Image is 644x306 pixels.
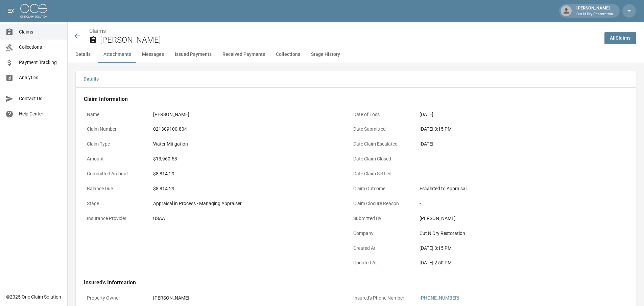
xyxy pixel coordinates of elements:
[153,170,339,177] div: $8,814.29
[420,245,605,252] div: [DATE] 3:15 PM
[84,212,145,225] p: Insurance Provider
[350,182,411,195] p: Claim Outcome
[84,291,145,305] p: Property Owner
[6,293,61,300] div: © 2025 One Claim Solution
[420,200,605,207] div: -
[84,182,145,195] p: Balance Due
[350,212,411,225] p: Submitted By
[4,4,18,18] button: open drawer
[420,126,605,133] div: [DATE] 3:15 PM
[420,155,605,162] div: -
[420,230,605,237] div: Cut N Dry Restoration
[153,126,339,133] div: 021309100-804
[270,46,306,63] button: Collections
[84,279,609,286] h4: Insured's Information
[420,111,605,118] div: [DATE]
[350,152,411,166] p: Date Claim Closed
[19,74,62,81] span: Analytics
[84,152,145,166] p: Amount
[350,167,411,180] p: Date Claim Settled
[420,185,605,192] div: Escalated to Appraisal
[306,46,345,63] button: Stage History
[420,170,605,177] div: -
[19,28,62,36] span: Claims
[217,46,270,63] button: Received Payments
[350,227,411,240] p: Company
[76,71,636,87] div: details tabs
[19,110,62,117] span: Help Center
[576,12,613,17] p: Cut N Dry Restoration
[19,95,62,102] span: Contact Us
[420,215,605,222] div: [PERSON_NAME]
[98,46,137,63] button: Attachments
[153,215,339,222] div: USAA
[153,111,339,118] div: [PERSON_NAME]
[153,140,339,148] div: Water Mitigation
[420,295,459,301] a: [PHONE_NUMBER]
[68,46,644,63] div: anchor tabs
[420,259,605,266] div: [DATE] 2:50 PM
[68,46,98,63] button: Details
[84,123,145,136] p: Claim Number
[420,140,605,148] div: [DATE]
[350,123,411,136] p: Date Submitted
[604,32,636,44] a: AllClaims
[89,28,106,34] a: Claims
[84,108,145,121] p: Name
[153,200,339,207] div: Appraisal in Process - Managing Appraiser
[84,137,145,151] p: Claim Type
[574,5,616,17] div: [PERSON_NAME]
[350,291,411,305] p: Insured's Phone Number
[19,59,62,66] span: Payment Tracking
[350,197,411,210] p: Claim Closure Reason
[350,242,411,255] p: Created At
[100,35,599,45] h2: [PERSON_NAME]
[20,4,47,18] img: ocs-logo-white-transparent.png
[169,46,217,63] button: Issued Payments
[153,294,339,302] div: [PERSON_NAME]
[84,167,145,180] p: Committed Amount
[19,44,62,51] span: Collections
[350,137,411,151] p: Date Claim Escalated
[350,108,411,121] p: Date of Loss
[84,197,145,210] p: Stage
[89,27,599,35] nav: breadcrumb
[137,46,169,63] button: Messages
[76,71,106,87] button: Details
[350,256,411,269] p: Updated At
[153,155,339,162] div: $13,960.53
[84,96,609,103] h4: Claim Information
[153,185,339,192] div: $8,814.29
